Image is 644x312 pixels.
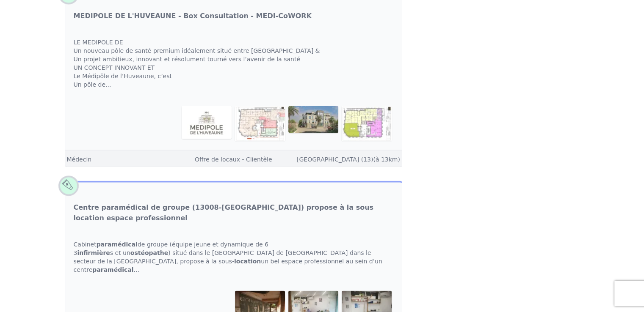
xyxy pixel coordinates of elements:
strong: location [234,257,261,264]
a: Offre de locaux - Clientèle [195,156,272,163]
img: MEDIPOLE DE L'HUVEAUNE - Box Consultation - MEDI-CoWORK [342,106,392,141]
img: MEDIPOLE DE L'HUVEAUNE - Box Consultation - MEDI-CoWORK [288,106,338,132]
img: MEDIPOLE DE L'HUVEAUNE - Box Consultation - MEDI-CoWORK [182,106,232,138]
strong: paramédical [97,241,138,247]
a: Médecin [67,156,92,163]
strong: paramédical [92,266,133,273]
span: (à 13km) [373,156,400,163]
div: Cabinet de groupe (équipe jeune et dynamique de 6 3 s et un ) situé dans le [GEOGRAPHIC_DATA] de ... [65,231,402,282]
strong: infirmière [77,249,110,256]
div: LE MEDIPOLE DE Un nouveau pôle de santé premium idéalement situé entre [GEOGRAPHIC_DATA] & Un pro... [65,30,402,97]
a: Centre paramédical de groupe (13008-[GEOGRAPHIC_DATA]) propose à la sous location espace professi... [74,203,393,223]
img: MEDIPOLE DE L'HUVEAUNE - Box Consultation - MEDI-CoWORK [235,106,285,141]
a: [GEOGRAPHIC_DATA] (13)(à 13km) [297,156,400,163]
a: MEDIPOLE DE L'HUVEAUNE - Box Consultation - MEDI-CoWORK [74,11,312,21]
strong: ostéopathe [130,249,168,256]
